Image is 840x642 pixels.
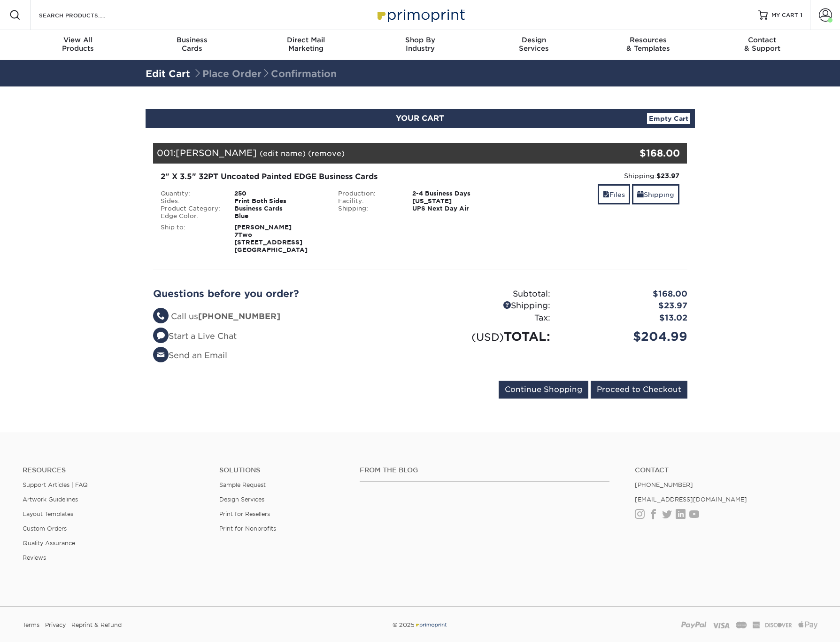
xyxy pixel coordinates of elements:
a: Custom Orders [23,525,67,532]
span: MY CART [771,11,798,19]
div: UPS Next Day Air [405,205,509,212]
div: Marketing [249,36,363,53]
div: $204.99 [557,328,694,345]
div: $13.02 [557,312,694,324]
div: Quantity: [154,190,228,197]
h2: Questions before you order? [153,288,413,299]
div: Tax: [420,312,557,324]
div: Products [21,36,135,53]
div: $23.97 [557,300,694,312]
strong: [PHONE_NUMBER] [198,312,280,321]
div: $168.00 [598,146,680,160]
a: Reviews [23,554,46,561]
a: DesignServices [477,30,591,60]
div: Sides: [154,197,228,205]
span: 1 [800,12,802,18]
div: Edge Color: [154,212,228,220]
a: Privacy [45,618,66,632]
a: Sample Request [219,481,266,488]
a: Reprint & Refund [71,618,122,632]
img: Primoprint [373,5,467,25]
a: Edit Cart [146,68,190,79]
div: © 2025 [285,618,555,632]
div: $168.00 [557,288,694,300]
strong: [PERSON_NAME] 7Two [STREET_ADDRESS] [GEOGRAPHIC_DATA] [234,224,308,253]
div: Subtotal: [420,288,557,300]
div: Industry [363,36,477,53]
div: [US_STATE] [405,197,509,205]
span: Direct Mail [249,36,363,44]
li: Call us [153,311,413,323]
a: Artwork Guidelines [23,496,78,503]
img: Primoprint [415,621,447,628]
a: Files [598,184,630,204]
div: Print Both Sides [227,197,331,205]
span: Design [477,36,591,44]
a: Print for Resellers [219,510,270,517]
a: Print for Nonprofits [219,525,276,532]
span: Place Order Confirmation [193,68,337,79]
a: Empty Cart [647,113,690,124]
a: Terms [23,618,39,632]
input: Continue Shopping [499,381,588,399]
div: 2" X 3.5" 32PT Uncoated Painted EDGE Business Cards [161,171,502,182]
a: Contact [635,466,817,474]
a: Contact& Support [705,30,819,60]
span: shipping [637,191,644,198]
strong: $23.97 [656,172,679,180]
span: Business [135,36,249,44]
a: Quality Assurance [23,540,75,547]
a: Shop ByIndustry [363,30,477,60]
a: Direct MailMarketing [249,30,363,60]
div: Shipping: [331,205,405,212]
a: BusinessCards [135,30,249,60]
div: 250 [227,190,331,197]
span: Shop By [363,36,477,44]
a: [PHONE_NUMBER] [635,481,693,488]
a: (remove) [308,149,345,158]
a: Design Services [219,496,264,503]
h4: From the Blog [360,466,609,474]
span: View All [21,36,135,44]
div: 2-4 Business Days [405,190,509,197]
a: Send an Email [153,351,227,360]
input: Proceed to Checkout [591,381,687,399]
div: Cards [135,36,249,53]
span: YOUR CART [396,114,444,123]
a: (edit name) [260,149,306,158]
div: Facility: [331,197,405,205]
div: & Templates [591,36,705,53]
h4: Solutions [219,466,346,474]
div: & Support [705,36,819,53]
input: SEARCH PRODUCTS..... [38,9,130,21]
div: Services [477,36,591,53]
span: [PERSON_NAME] [176,148,257,158]
div: Ship to: [154,224,228,254]
div: Business Cards [227,205,331,212]
div: 001: [153,143,598,164]
a: Layout Templates [23,510,73,517]
div: TOTAL: [420,328,557,345]
span: files [603,191,609,198]
div: Production: [331,190,405,197]
a: Shipping [632,184,679,204]
span: Contact [705,36,819,44]
a: Start a Live Chat [153,331,237,341]
div: Product Category: [154,205,228,212]
div: Shipping: [420,300,557,312]
a: Resources& Templates [591,30,705,60]
div: Blue [227,212,331,220]
a: View AllProducts [21,30,135,60]
h4: Resources [23,466,205,474]
span: Resources [591,36,705,44]
a: Support Articles | FAQ [23,481,88,488]
small: (USD) [471,331,504,343]
div: Shipping: [516,171,680,180]
a: [EMAIL_ADDRESS][DOMAIN_NAME] [635,496,747,503]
